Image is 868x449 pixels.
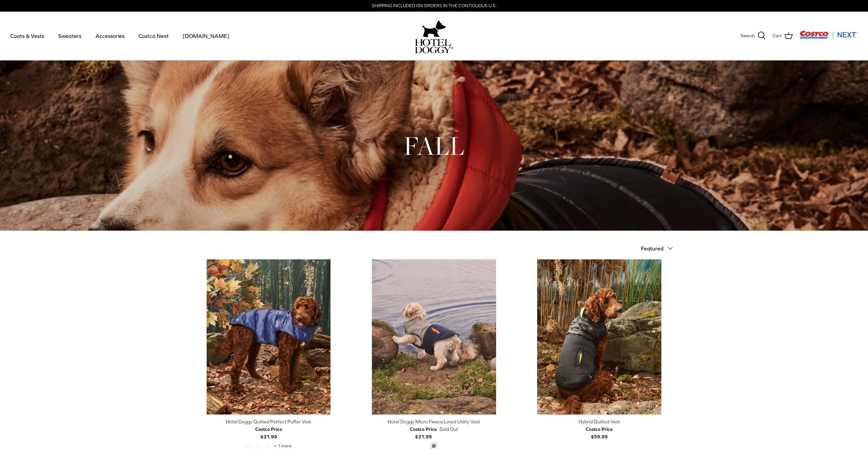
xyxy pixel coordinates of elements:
[800,35,858,40] a: Visit Costco Next
[357,418,511,441] a: Hotel Doggy Micro Fleece Lined Utility Vest Costco Price$31.99 Sold Out
[410,425,437,439] b: $31.99
[255,425,282,439] b: $31.99
[177,24,235,47] a: [DOMAIN_NAME]
[191,418,346,441] a: Hotel Doggy Quilted Perfect Puffer Vest Costco Price$31.99
[415,18,453,53] a: hoteldoggy.com hoteldoggycom
[522,259,677,414] a: Hybrid Quilted Vest
[586,425,613,433] div: Costco Price
[773,31,793,40] a: Cart
[191,418,346,425] div: Hotel Doggy Quilted Perfect Puffer Vest
[522,418,677,441] a: Hybrid Quilted Vest Costco Price$59.99
[132,24,175,47] a: Costco Next
[410,425,437,433] div: Costco Price
[741,31,766,40] a: Search
[415,39,453,53] img: hoteldoggycom
[255,425,282,433] div: Costco Price
[641,241,677,256] button: Featured
[422,18,446,39] img: hoteldoggy.com
[191,259,346,414] a: Hotel Doggy Quilted Perfect Puffer Vest
[800,30,858,39] img: Costco Next
[191,129,677,162] h1: FALL
[773,32,782,40] span: Cart
[52,24,88,47] a: Sweaters
[4,24,50,47] a: Coats & Vests
[274,444,292,448] span: + 1 more
[741,32,755,40] span: Search
[586,425,613,439] b: $59.99
[357,259,511,414] a: Hotel Doggy Micro Fleece Lined Utility Vest
[440,425,458,433] span: Sold Out
[522,418,677,425] div: Hybrid Quilted Vest
[89,24,131,47] a: Accessories
[357,418,511,425] div: Hotel Doggy Micro Fleece Lined Utility Vest
[641,245,663,251] span: Featured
